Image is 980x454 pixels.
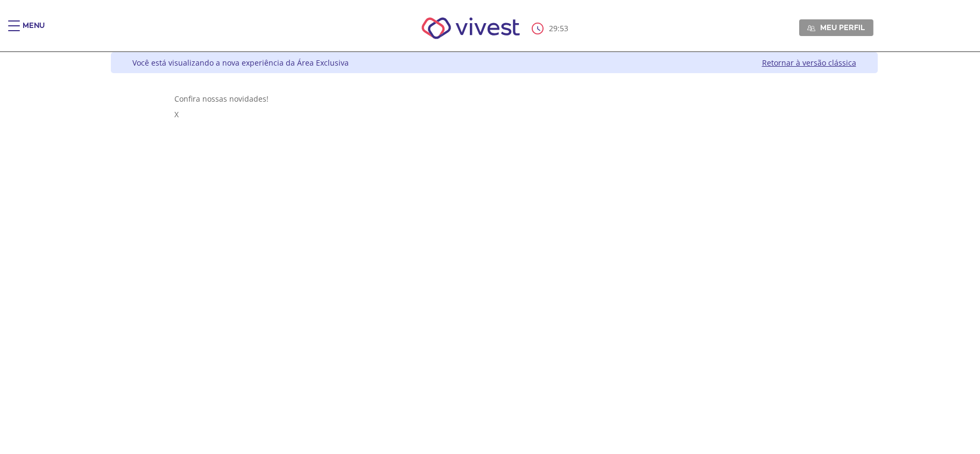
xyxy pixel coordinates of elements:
div: : [532,23,570,34]
a: Retornar à versão clássica [762,58,856,68]
div: Você está visualizando a nova experiência da Área Exclusiva [132,58,349,68]
span: X [174,109,179,119]
div: Confira nossas novidades! [174,94,814,104]
img: Meu perfil [807,24,815,32]
span: 53 [560,23,568,33]
div: Menu [23,20,45,42]
div: Vivest [103,52,878,454]
span: 29 [549,23,558,33]
a: Meu perfil [799,19,873,36]
img: Vivest [410,5,532,51]
span: Meu perfil [820,23,865,32]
